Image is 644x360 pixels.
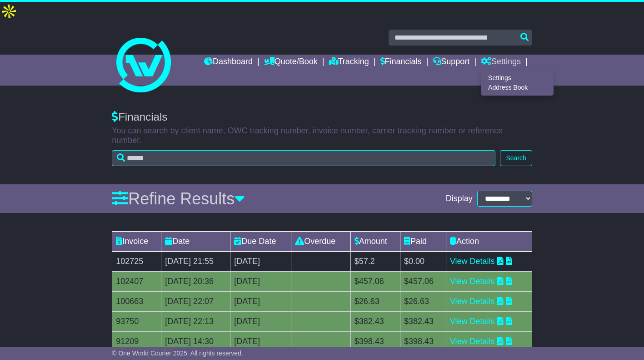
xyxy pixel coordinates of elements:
[350,332,400,352] td: $398.43
[112,292,161,312] td: 100663
[112,232,161,252] td: Invoice
[481,73,553,83] a: Settings
[400,252,446,272] td: $0.00
[161,272,230,292] td: [DATE] 20:36
[230,232,291,252] td: Due Date
[400,312,446,332] td: $382.43
[446,194,473,204] span: Display
[350,272,400,292] td: $457.06
[450,277,495,286] a: View Details
[450,317,495,326] a: View Details
[481,83,553,93] a: Address Book
[450,337,495,346] a: View Details
[112,350,243,357] span: © One World Courier 2025. All rights reserved.
[112,189,245,208] a: Refine Results
[161,292,230,312] td: [DATE] 22:07
[112,252,161,272] td: 102725
[481,55,521,70] a: Settings
[350,252,400,272] td: $57.2
[291,232,350,252] td: Overdue
[112,332,161,352] td: 91209
[112,126,532,146] p: You can search by client name, OWC tracking number, invoice number, carrier tracking number or re...
[161,252,230,272] td: [DATE] 21:55
[400,292,446,312] td: $26.63
[230,272,291,292] td: [DATE]
[350,292,400,312] td: $26.63
[230,292,291,312] td: [DATE]
[329,55,369,70] a: Tracking
[161,312,230,332] td: [DATE] 22:13
[264,55,318,70] a: Quote/Book
[400,232,446,252] td: Paid
[400,332,446,352] td: $398.43
[500,150,532,166] button: Search
[446,232,532,252] td: Action
[230,252,291,272] td: [DATE]
[112,111,532,124] div: Financials
[450,257,495,266] a: View Details
[450,297,495,306] a: View Details
[380,55,422,70] a: Financials
[112,312,161,332] td: 93750
[161,232,230,252] td: Date
[204,55,253,70] a: Dashboard
[433,55,469,70] a: Support
[230,312,291,332] td: [DATE]
[400,272,446,292] td: $457.06
[481,70,554,96] div: Quote/Book
[350,232,400,252] td: Amount
[112,272,161,292] td: 102407
[230,332,291,352] td: [DATE]
[161,332,230,352] td: [DATE] 14:30
[350,312,400,332] td: $382.43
